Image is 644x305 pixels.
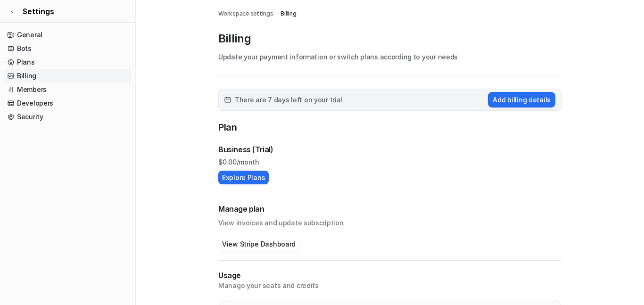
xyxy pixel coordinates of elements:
p: Billing [218,31,561,46]
span: There are 7 days left on your trial [235,95,342,105]
p: Business (Trial) [218,144,273,155]
p: Usage [218,270,561,281]
a: Billing [4,69,132,82]
a: Billing [281,9,296,18]
button: Add billing details [488,92,555,107]
a: Members [4,83,132,96]
a: General [4,28,132,41]
a: Security [4,110,132,124]
button: Explore Plans [218,171,269,184]
a: Bots [4,42,132,55]
p: Plan [218,120,561,136]
span: Settings [23,6,54,17]
span: / [276,9,278,18]
img: calender-icon.svg [224,97,231,103]
button: View Stripe Dashboard [218,237,299,251]
a: Plans [4,56,132,69]
p: $ 0.00/month [218,157,561,167]
h2: Manage plan [218,204,561,214]
p: View invoices and update subscription [218,214,561,228]
p: Update your payment information or switch plans according to your needs [218,52,561,62]
a: Developers [4,97,132,110]
p: Manage your seats and credits [218,281,561,290]
a: Workspace settings [218,9,273,18]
